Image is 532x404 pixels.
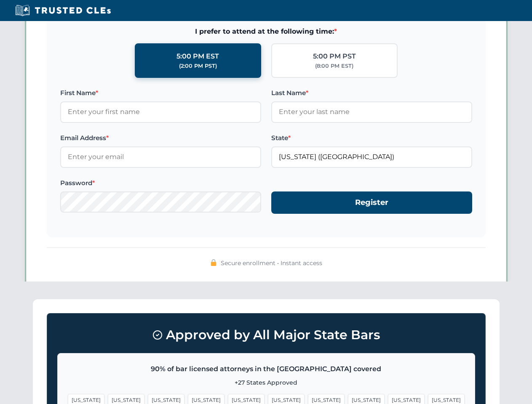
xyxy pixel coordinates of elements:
[176,51,219,62] div: 5:00 PM EST
[313,51,356,62] div: 5:00 PM PST
[271,101,472,122] input: Enter your last name
[60,133,261,143] label: Email Address
[315,62,353,70] div: (8:00 PM EST)
[57,324,475,346] h3: Approved by All Major State Bars
[271,88,472,98] label: Last Name
[179,62,217,70] div: (2:00 PM PST)
[13,4,113,17] img: Trusted CLEs
[271,146,472,167] input: Florida (FL)
[68,378,465,387] p: +27 States Approved
[271,133,472,143] label: State
[210,259,217,266] img: 🔒
[271,191,472,214] button: Register
[221,258,322,268] span: Secure enrollment • Instant access
[60,26,472,37] span: I prefer to attend at the following time:
[60,101,261,122] input: Enter your first name
[60,178,261,188] label: Password
[68,364,465,375] p: 90% of bar licensed attorneys in the [GEOGRAPHIC_DATA] covered
[60,88,261,98] label: First Name
[60,146,261,167] input: Enter your email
